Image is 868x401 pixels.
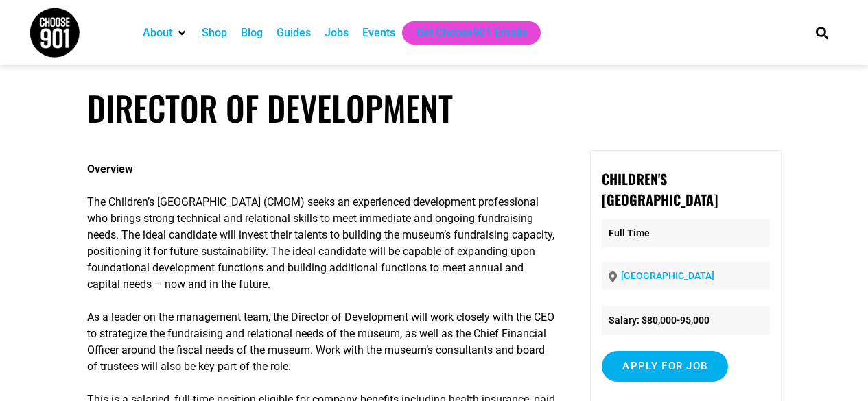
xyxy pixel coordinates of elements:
[325,25,349,41] a: Jobs
[87,88,782,128] h1: Director of Development
[416,25,527,41] a: Get Choose901 Emails
[810,21,833,44] div: Search
[143,25,172,41] a: About
[602,351,728,382] input: Apply for job
[87,194,556,293] p: The Children’s [GEOGRAPHIC_DATA] (CMOM) seeks an experienced development professional who brings ...
[621,270,714,281] a: [GEOGRAPHIC_DATA]
[136,21,195,45] div: About
[87,309,556,375] p: As a leader on the management team, the Director of Development will work closely with the CEO to...
[602,169,718,210] strong: Children's [GEOGRAPHIC_DATA]
[602,306,769,335] li: Salary: $80,000-95,000
[277,25,311,41] a: Guides
[87,162,133,175] strong: Overview
[602,219,769,247] p: Full Time
[202,25,227,41] a: Shop
[362,25,395,41] a: Events
[241,25,263,41] a: Blog
[136,21,792,45] nav: Main nav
